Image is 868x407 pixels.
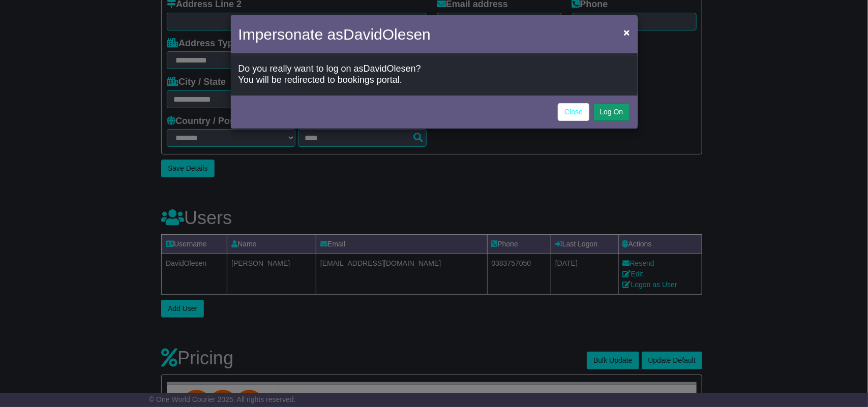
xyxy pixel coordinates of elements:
span: DavidOlesen [343,26,431,43]
button: Close [618,22,635,43]
h4: Impersonate as [238,23,431,46]
a: Close [558,103,589,121]
span: DavidOlesen [364,64,416,74]
span: × [623,26,630,38]
button: Log On [593,103,630,121]
div: Do you really want to log on as ? You will be redirected to bookings portal. [231,56,638,93]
